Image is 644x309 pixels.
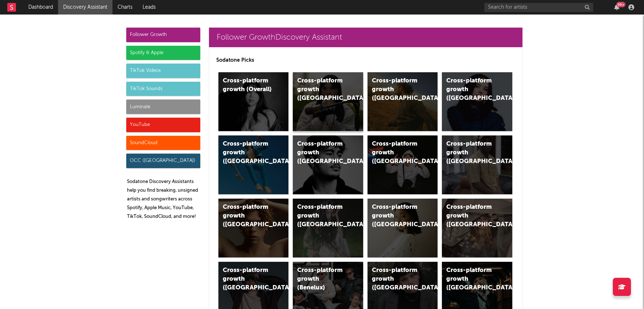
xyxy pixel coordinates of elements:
[209,28,522,47] a: Follower GrowthDiscovery Assistant
[293,135,363,194] a: Cross-platform growth ([GEOGRAPHIC_DATA])
[126,46,200,60] div: Spotify & Apple
[223,140,272,166] div: Cross-platform growth ([GEOGRAPHIC_DATA])
[126,28,200,42] div: Follower Growth
[223,203,272,229] div: Cross-platform growth ([GEOGRAPHIC_DATA])
[372,77,421,103] div: Cross-platform growth ([GEOGRAPHIC_DATA])
[446,140,496,166] div: Cross-platform growth ([GEOGRAPHIC_DATA])
[218,199,289,257] a: Cross-platform growth ([GEOGRAPHIC_DATA])
[614,4,619,10] button: 99+
[368,72,438,131] a: Cross-platform growth ([GEOGRAPHIC_DATA])
[446,266,496,292] div: Cross-platform growth ([GEOGRAPHIC_DATA])
[446,203,496,229] div: Cross-platform growth ([GEOGRAPHIC_DATA])
[126,82,200,96] div: TikTok Sounds
[126,136,200,150] div: SoundCloud
[484,3,593,12] input: Search for artists
[126,154,200,168] div: OCC ([GEOGRAPHIC_DATA])
[293,199,363,257] a: Cross-platform growth ([GEOGRAPHIC_DATA])
[446,77,496,103] div: Cross-platform growth ([GEOGRAPHIC_DATA])
[297,266,346,292] div: Cross-platform growth (Benelux)
[126,118,200,132] div: YouTube
[368,199,438,257] a: Cross-platform growth ([GEOGRAPHIC_DATA])
[372,203,421,229] div: Cross-platform growth ([GEOGRAPHIC_DATA])
[368,135,438,194] a: Cross-platform growth ([GEOGRAPHIC_DATA]/GSA)
[372,266,421,292] div: Cross-platform growth ([GEOGRAPHIC_DATA])
[216,56,515,65] p: Sodatone Picks
[297,203,346,229] div: Cross-platform growth ([GEOGRAPHIC_DATA])
[442,72,512,131] a: Cross-platform growth ([GEOGRAPHIC_DATA])
[223,266,272,292] div: Cross-platform growth ([GEOGRAPHIC_DATA])
[372,140,421,166] div: Cross-platform growth ([GEOGRAPHIC_DATA]/GSA)
[218,72,289,131] a: Cross-platform growth (Overall)
[442,199,512,257] a: Cross-platform growth ([GEOGRAPHIC_DATA])
[126,64,200,78] div: TikTok Videos
[297,77,346,103] div: Cross-platform growth ([GEOGRAPHIC_DATA])
[223,77,272,94] div: Cross-platform growth (Overall)
[127,178,200,221] p: Sodatone Discovery Assistants help you find breaking, unsigned artists and songwriters across Spo...
[297,140,346,166] div: Cross-platform growth ([GEOGRAPHIC_DATA])
[293,72,363,131] a: Cross-platform growth ([GEOGRAPHIC_DATA])
[616,2,625,7] div: 99 +
[442,135,512,194] a: Cross-platform growth ([GEOGRAPHIC_DATA])
[218,135,289,194] a: Cross-platform growth ([GEOGRAPHIC_DATA])
[126,99,200,114] div: Luminate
